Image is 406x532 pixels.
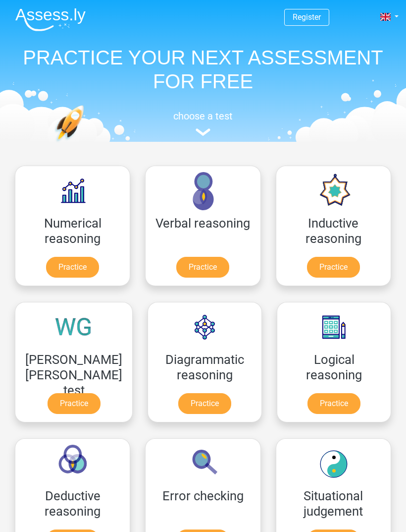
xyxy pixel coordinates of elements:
[307,393,360,414] a: Practice
[54,105,117,182] img: practice
[48,393,101,414] a: Practice
[7,110,399,122] h5: choose a test
[7,110,399,136] a: choose a test
[7,46,399,93] h1: PRACTICE YOUR NEXT ASSESSMENT FOR FREE
[196,128,210,136] img: assessment
[15,8,86,31] img: Assessly
[176,257,229,278] a: Practice
[178,393,231,414] a: Practice
[307,257,360,278] a: Practice
[293,12,321,22] a: Register
[46,257,99,278] a: Practice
